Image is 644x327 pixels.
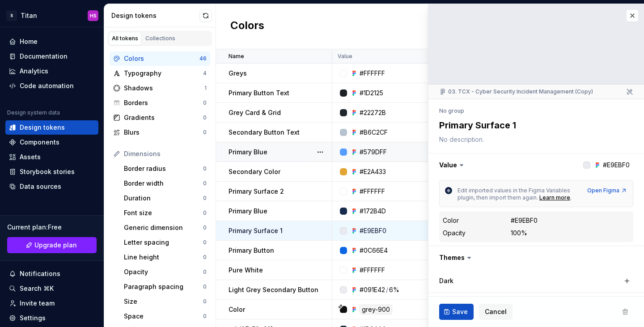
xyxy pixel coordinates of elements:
[20,269,60,278] div: Notifications
[229,89,289,98] p: Primary Button Text
[110,51,210,66] a: Colors46
[124,179,203,188] div: Border width
[360,207,386,216] div: #172B4D
[437,117,631,133] textarea: Primary Surface 1
[203,209,207,217] div: 0
[360,89,383,98] div: #1D2125
[443,229,466,238] div: Opacity
[203,129,207,136] div: 0
[570,194,572,201] span: .
[5,79,98,93] a: Code automation
[229,226,283,235] p: Primary Surface 1
[452,307,468,316] span: Save
[124,128,203,137] div: Blurs
[203,254,207,261] div: 0
[5,296,98,310] a: Invite team
[389,285,399,294] div: 6%
[5,120,98,135] a: Design tokens
[539,194,570,201] a: Learn more
[124,54,199,63] div: Colors
[124,223,203,232] div: Generic dimension
[124,253,203,262] div: Line height
[110,110,210,125] a: Gradients0
[203,195,207,202] div: 0
[20,167,75,176] div: Storybook stories
[120,206,210,220] a: Font size0
[120,161,210,176] a: Border radius0
[5,64,98,78] a: Analytics
[360,266,385,275] div: #FFFFFF
[5,135,98,149] a: Components
[458,187,572,201] span: Edit imported values in the Figma Variables plugin, then import them again.
[90,12,97,19] div: HS
[120,265,210,279] a: Opacity0
[360,285,385,294] div: #091E42
[111,11,199,20] div: Design tokens
[229,128,300,137] p: Secondary Button Text
[110,81,210,95] a: Shadows1
[110,125,210,140] a: Blurs0
[229,108,281,117] p: Grey Card & Grid
[110,96,210,110] a: Borders0
[439,107,464,115] div: No group
[511,229,527,238] div: 100%
[386,285,388,294] div: /
[120,280,210,294] a: Paragraph spacing0
[203,298,207,305] div: 0
[120,250,210,264] a: Line height0
[34,241,77,250] span: Upgrade plan
[124,208,203,217] div: Font size
[203,313,207,320] div: 0
[229,53,244,60] p: Name
[124,149,207,158] div: Dimensions
[360,305,392,314] div: grey-900
[20,81,74,90] div: Code automation
[120,221,210,235] a: Generic dimension0
[7,223,97,232] div: Current plan : Free
[20,153,41,161] div: Assets
[124,84,204,93] div: Shadows
[229,285,318,294] p: Light Grey Secondary Button
[203,114,207,121] div: 0
[112,35,138,42] div: All tokens
[20,37,38,46] div: Home
[5,179,98,194] a: Data sources
[20,67,48,76] div: Analytics
[124,164,203,173] div: Border radius
[587,187,627,194] a: Open Figma
[229,187,284,196] p: Primary Surface 2
[124,98,203,107] div: Borders
[439,88,593,95] div: 03. TCX - Cyber Security Incident Management (Copy)
[124,238,203,247] div: Letter spacing
[5,311,98,325] a: Settings
[124,297,203,306] div: Size
[203,70,207,77] div: 4
[5,281,98,296] button: Search ⌘K
[199,55,207,62] div: 46
[2,6,102,25] button: STitanHS
[20,138,59,147] div: Components
[124,69,203,78] div: Typography
[360,108,386,117] div: #22272B
[20,284,54,293] div: Search ⌘K
[203,283,207,290] div: 0
[5,150,98,164] a: Assets
[20,52,68,61] div: Documentation
[7,237,97,253] button: Upgrade plan
[229,148,267,157] p: Primary Blue
[203,239,207,246] div: 0
[360,187,385,196] div: #FFFFFF
[20,182,61,191] div: Data sources
[5,165,98,179] a: Storybook stories
[360,226,386,235] div: #E9EBF0
[120,309,210,323] a: Space0
[229,167,280,176] p: Secondary Color
[338,53,352,60] p: Value
[479,304,513,320] button: Cancel
[485,307,507,316] span: Cancel
[360,128,388,137] div: #B6C2CF
[203,268,207,276] div: 0
[120,235,210,250] a: Letter spacing0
